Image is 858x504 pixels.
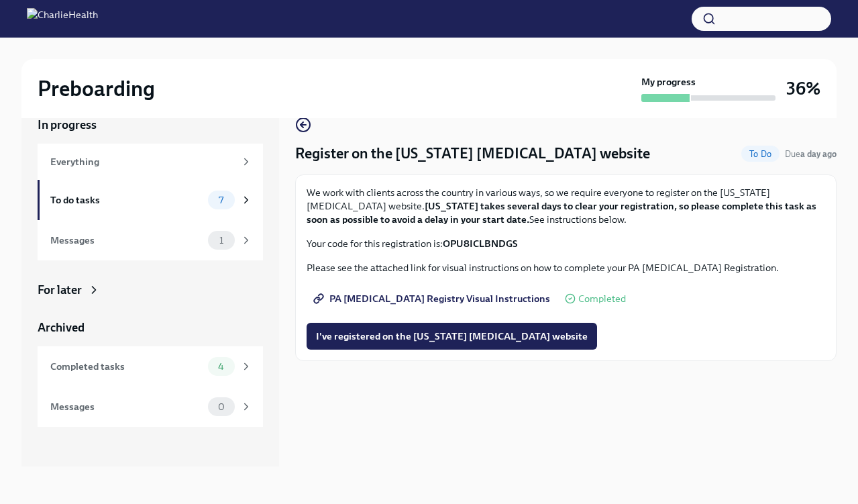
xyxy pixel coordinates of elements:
a: PA [MEDICAL_DATA] Registry Visual Instructions [307,285,559,312]
span: 0 [210,402,233,412]
span: 1 [211,236,231,246]
span: To Do [741,149,780,159]
button: I've registered on the [US_STATE] [MEDICAL_DATA] website [307,323,597,350]
p: Your code for this registration is: [307,237,825,250]
div: Messages [50,233,203,248]
a: To do tasks7 [38,180,263,220]
span: 7 [211,195,231,205]
div: For later [38,282,82,298]
a: Messages0 [38,387,263,427]
strong: My progress [641,75,696,89]
strong: a day ago [800,149,837,159]
strong: [US_STATE] takes several days to clear your registration, so please complete this task as soon as... [307,200,816,225]
span: 4 [210,362,232,372]
span: August 31st, 2025 09:00 [785,148,837,160]
a: Completed tasks4 [38,346,263,387]
span: I've registered on the [US_STATE] [MEDICAL_DATA] website [316,330,588,343]
div: To do tasks [50,193,203,207]
a: Everything [38,144,263,180]
div: Messages [50,399,203,414]
span: PA [MEDICAL_DATA] Registry Visual Instructions [316,292,550,305]
h4: Register on the [US_STATE] [MEDICAL_DATA] website [295,144,650,164]
h3: 36% [786,77,820,101]
div: Everything [50,154,235,169]
a: Archived [38,319,263,336]
strong: OPU8ICLBNDGS [443,238,518,250]
span: Completed [578,294,626,304]
h2: Preboarding [38,75,155,102]
p: Please see the attached link for visual instructions on how to complete your PA [MEDICAL_DATA] Re... [307,261,825,274]
a: In progress [38,117,263,133]
a: For later [38,282,263,298]
span: Due [785,149,837,159]
div: Completed tasks [50,359,203,374]
img: CharlieHealth [27,8,98,30]
a: Messages1 [38,220,263,260]
p: We work with clients across the country in various ways, so we require everyone to register on th... [307,186,825,226]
